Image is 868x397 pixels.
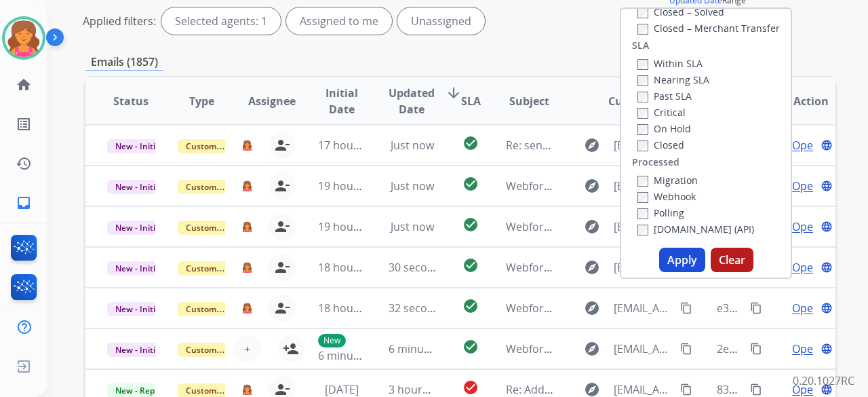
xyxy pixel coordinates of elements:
mat-icon: person_remove [274,259,290,276]
input: On Hold [637,124,648,135]
label: On Hold [637,122,691,135]
mat-icon: language [821,261,833,273]
span: Customer Support [178,302,266,316]
mat-icon: content_copy [750,343,762,355]
input: [DOMAIN_NAME] (API) [637,225,648,235]
mat-icon: check_circle [462,135,479,151]
span: Webform from [EMAIL_ADDRESS][DOMAIN_NAME] on [DATE] [506,178,813,193]
span: Customer [608,93,661,109]
span: 18 hours ago [318,301,385,316]
input: Closed [637,140,648,151]
mat-icon: content_copy [680,383,692,396]
span: [EMAIL_ADDRESS][DOMAIN_NAME] [614,137,672,153]
span: Assignee [248,93,296,109]
mat-icon: person_remove [274,219,290,235]
img: agent-avatar [242,221,252,232]
label: Migration [637,174,698,187]
mat-icon: arrow_downward [446,85,462,101]
mat-icon: person_add [283,341,299,357]
span: Customer Support [178,261,266,276]
input: Closed – Solved [637,7,648,18]
label: Nearing SLA [637,73,709,86]
span: SLA [461,93,481,109]
button: + [234,335,261,362]
mat-icon: content_copy [750,302,762,314]
mat-icon: list_alt [16,116,32,132]
button: Apply [659,248,705,272]
mat-icon: history [16,155,32,172]
span: Webform from [EMAIL_ADDRESS][DOMAIN_NAME] on [DATE] [506,219,813,234]
div: Unassigned [397,7,485,35]
mat-icon: language [821,139,833,151]
span: Subject [509,93,549,109]
label: Within SLA [637,57,703,70]
mat-icon: check_circle [462,379,479,396]
span: [EMAIL_ADDRESS][DOMAIN_NAME] [614,178,672,194]
img: agent-avatar [242,384,252,395]
mat-icon: explore [584,341,600,357]
mat-icon: check_circle [462,176,479,192]
mat-icon: explore [584,178,600,194]
input: Nearing SLA [637,75,648,86]
span: Customer Support [178,221,266,235]
span: Just now [391,219,434,234]
p: Emails (1857) [85,54,163,71]
span: Updated Date [389,85,435,117]
input: Within SLA [637,59,648,70]
span: Just now [391,178,434,193]
mat-icon: check_circle [462,216,479,233]
label: Closed – Merchant Transfer [637,22,780,35]
span: 19 hours ago [318,219,385,234]
span: Open [792,341,820,357]
img: agent-avatar [242,181,252,191]
span: 18 hours ago [318,260,385,275]
span: 3 hours ago [389,382,450,397]
span: Open [792,178,820,194]
span: 19 hours ago [318,178,385,193]
mat-icon: content_copy [680,343,692,355]
span: New - Initial [107,139,170,153]
mat-icon: content_copy [750,383,762,396]
label: Past SLA [637,90,692,102]
p: 0.20.1027RC [793,373,854,389]
span: Type [189,93,214,109]
mat-icon: check_circle [462,298,479,314]
label: Webhook [637,190,696,203]
mat-icon: explore [584,137,600,153]
span: 6 minutes ago [318,348,391,363]
input: Webhook [637,192,648,203]
img: avatar [5,19,43,57]
input: Past SLA [637,92,648,102]
button: Clear [711,248,753,272]
span: New - Initial [107,302,170,316]
span: + [244,341,250,357]
label: Closed – Solved [637,5,724,18]
input: Migration [637,176,648,187]
p: New [318,334,346,347]
img: agent-avatar [242,140,252,151]
input: Critical [637,108,648,119]
mat-icon: inbox [16,195,32,211]
mat-icon: language [821,180,833,192]
mat-icon: explore [584,259,600,276]
div: Selected agents: 1 [161,7,281,35]
mat-icon: person_remove [274,178,290,194]
span: Webform from [EMAIL_ADDRESS][DOMAIN_NAME] on [DATE] [506,341,813,356]
span: Open [792,259,820,276]
span: [EMAIL_ADDRESS][DOMAIN_NAME] [614,300,672,316]
span: 6 minutes ago [389,341,461,356]
span: Open [792,137,820,153]
span: Initial Date [318,85,366,117]
span: Customer Support [178,139,266,153]
span: [EMAIL_ADDRESS][DOMAIN_NAME] [614,341,672,357]
label: Closed [637,138,684,151]
span: Customer Support [178,180,266,194]
span: Open [792,300,820,316]
span: 17 hours ago [318,138,385,153]
span: Re: Addidtional Information [506,382,647,397]
mat-icon: person_remove [274,137,290,153]
span: New - Initial [107,343,170,357]
input: Closed – Merchant Transfer [637,24,648,35]
th: Action [765,77,835,125]
span: 30 seconds ago [389,260,468,275]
